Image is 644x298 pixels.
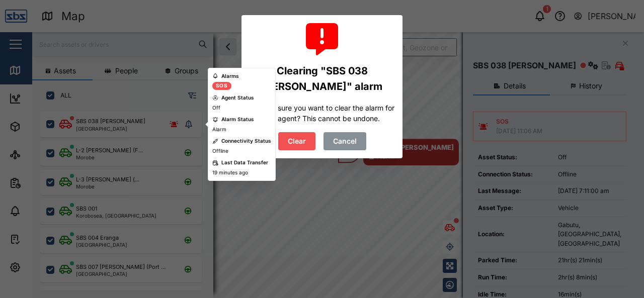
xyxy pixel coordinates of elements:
[212,104,220,112] div: Off
[221,137,271,145] div: Connectivity Status
[221,159,268,167] div: Last Data Transfer
[324,132,366,150] button: Cancel
[216,82,227,90] div: SOS
[250,63,394,94] div: Clearing "SBS 038 [PERSON_NAME]" alarm
[212,126,226,134] div: Alarm
[278,132,315,150] button: Clear
[221,72,239,80] div: Alarms
[250,103,394,124] div: Are you sure you want to clear the alarm for this agent? This cannot be undone.
[212,147,228,155] div: Offline
[212,169,248,177] div: 19 minutes ago
[221,94,254,102] div: Agent Status
[333,133,357,150] span: Cancel
[288,133,306,150] span: Clear
[221,116,254,124] div: Alarm Status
